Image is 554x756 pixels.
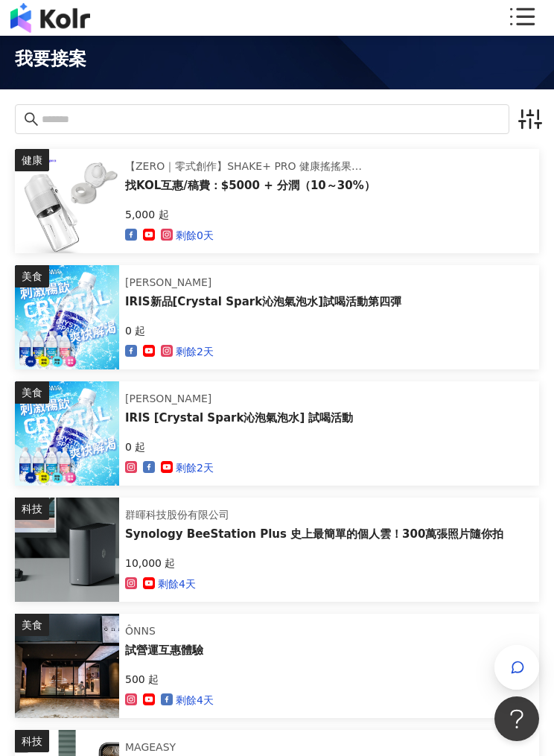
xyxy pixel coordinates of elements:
[15,381,49,404] div: 美食
[15,265,119,369] img: Crystal Spark 沁泡氣泡水
[125,294,401,310] div: IRIS新品[Crystal Spark沁泡氣泡水]試喝活動第四彈
[24,112,39,127] span: search
[15,730,49,752] div: 科技
[125,670,159,688] p: 500 起
[158,575,196,593] p: 剩餘4天
[176,459,214,477] p: 剩餘2天
[125,206,169,223] p: 5,000 起
[15,149,49,171] div: 健康
[15,47,86,72] span: 我要接案
[125,178,375,194] div: 找KOL互惠/稿費：$5000 + 分潤（10～30%）
[494,696,539,741] iframe: Help Scout Beacon - Open
[125,410,353,426] div: IRIS [Crystal Spark沁泡氣泡水] 試喝活動
[15,498,49,520] div: 科技
[125,554,175,572] p: 10,000 起
[10,3,90,33] img: logo
[125,438,145,456] p: 0 起
[176,343,214,360] p: 剩餘2天
[15,614,49,636] div: 美食
[15,149,119,253] img: 【ZERO｜零式創作】SHAKE+ pro 健康搖搖果昔杯｜全台唯一四季全天候隨行杯果汁機，讓您使用快樂每一天！
[15,265,49,288] div: 美食
[176,691,214,709] p: 剩餘4天
[15,498,119,602] img: Synology BeeStation Plus 史上最簡單的個人雲
[15,381,119,486] img: Crystal Spark 沁泡氣泡水
[125,322,145,340] p: 0 起
[125,159,363,174] div: 【ZERO｜零式創作】SHAKE+ PRO 健康搖搖果昔杯｜全台唯一四季全天候隨行杯果汁機，讓您使用快樂每一天！
[125,643,203,658] div: 試營運互惠體驗
[176,226,214,244] p: 剩餘0天
[125,740,320,755] div: MAGEASY
[15,614,119,718] img: 試營運互惠體驗
[125,508,363,523] div: 群暉科技股份有限公司
[125,392,353,407] div: [PERSON_NAME]
[125,527,503,542] div: Synology BeeStation Plus 史上最簡單的個人雲！300萬張照片隨你拍
[125,276,363,290] div: [PERSON_NAME]
[125,624,203,639] div: ÔNNS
